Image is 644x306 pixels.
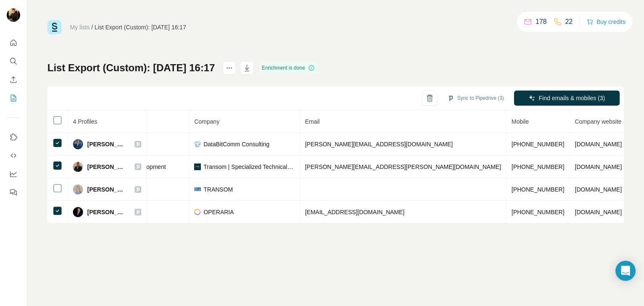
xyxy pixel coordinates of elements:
button: My lists [7,91,20,106]
img: company-logo [194,163,201,170]
img: Surfe Logo [47,20,62,34]
button: Quick start [7,35,20,50]
span: Email [305,118,319,125]
span: [PERSON_NAME] [87,208,126,216]
span: DataBitComm Consulting [203,140,269,148]
button: Search [7,54,20,69]
span: [PHONE_NUMBER] [512,141,564,148]
button: Buy credits [587,16,626,28]
span: [DOMAIN_NAME] [575,141,622,148]
span: TRANSOM [203,185,233,194]
span: [EMAIL_ADDRESS][DOMAIN_NAME] [305,209,404,215]
img: company-logo [194,209,201,215]
a: My lists [70,24,90,31]
span: [PHONE_NUMBER] [512,163,564,170]
button: Find emails & mobiles (3) [514,91,620,106]
span: [PHONE_NUMBER] [512,186,564,193]
span: [DOMAIN_NAME] [575,163,622,170]
button: Feedback [7,185,20,200]
div: Open Intercom Messenger [615,261,636,281]
p: 22 [565,17,573,27]
span: [PERSON_NAME][EMAIL_ADDRESS][PERSON_NAME][DOMAIN_NAME] [305,163,501,170]
img: Avatar [73,162,83,172]
button: Dashboard [7,166,20,182]
span: OPERARIA [203,208,234,216]
button: actions [223,61,236,75]
p: 178 [535,17,547,27]
span: [PERSON_NAME] [87,140,126,148]
li: / [91,23,93,31]
img: Avatar [73,207,83,217]
span: Transom | Specialized Technical Talent for Mission-Critical IIoT & Control Systems [203,163,294,171]
button: Use Surfe on LinkedIn [7,130,20,145]
img: company-logo [194,141,201,148]
span: [PERSON_NAME] [87,185,126,194]
span: Company [194,118,219,125]
h1: List Export (Custom): [DATE] 16:17 [47,61,215,75]
span: Company website [575,118,621,125]
img: Avatar [73,139,83,149]
span: Mobile [512,118,529,125]
div: Enrichment is done [260,63,318,73]
button: Sync to Pipedrive (3) [441,92,510,104]
img: Avatar [73,184,83,194]
span: [DOMAIN_NAME] [575,209,622,215]
img: Avatar [7,8,20,22]
button: Use Surfe API [7,148,20,163]
span: [PERSON_NAME][EMAIL_ADDRESS][DOMAIN_NAME] [305,141,452,148]
span: Find emails & mobiles (3) [539,94,605,102]
span: [PHONE_NUMBER] [512,209,564,215]
span: 4 Profiles [73,118,97,125]
button: Enrich CSV [7,72,20,87]
span: [PERSON_NAME] [87,163,126,171]
span: Head of Business Development [83,163,166,170]
div: List Export (Custom): [DATE] 16:17 [95,23,186,31]
span: [DOMAIN_NAME] [575,186,622,193]
img: company-logo [194,187,201,191]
